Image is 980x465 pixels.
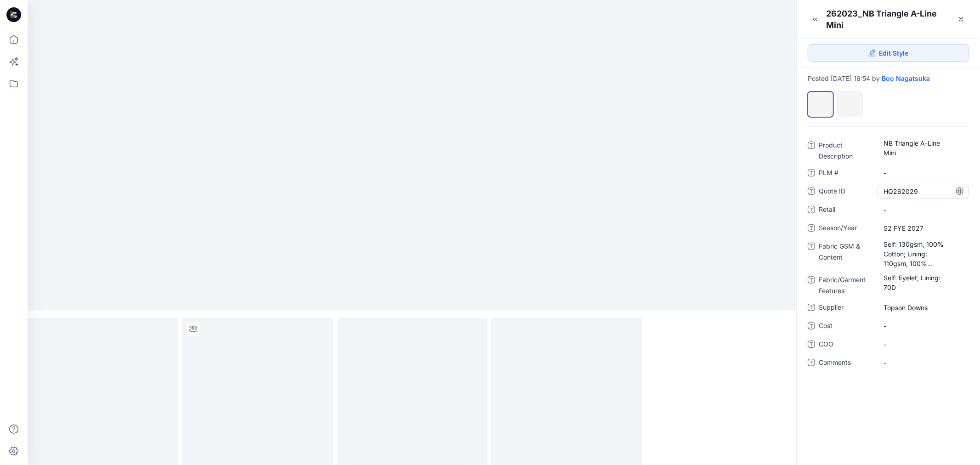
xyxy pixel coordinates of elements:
span: NB Triangle A-Line Mini [884,138,963,158]
div: Winter White [808,91,833,117]
span: Self: Eyelet; Lining: 70D [884,273,963,292]
span: Fabric/Garment Features [819,274,874,296]
span: Topson Downs [884,303,963,312]
span: - [884,340,963,349]
a: Edit Style [808,44,969,62]
span: - [884,168,963,178]
span: Retail [819,204,874,217]
span: COO [819,339,874,352]
a: Boo Nagatsuka [882,75,930,82]
div: 262023_NB Triangle A-Line Mini [826,8,952,31]
span: S2 FYE 2027 [884,223,963,233]
span: - [884,321,963,331]
span: Edit Style [879,48,909,58]
span: HQ262029 [884,187,963,196]
span: Season/Year [819,222,874,235]
span: Comments [819,357,874,370]
span: PLM # [819,167,874,180]
span: Fabric GSM & Content [819,241,874,269]
span: Supplier [819,302,874,315]
a: Close Style Presentation [954,12,969,27]
span: - [884,205,963,215]
span: Product Description [819,140,874,162]
div: Posted [DATE] 16:54 by [808,75,969,82]
button: Minimize [808,12,822,27]
span: Quote ID [819,186,874,198]
span: Self: 130gsm, 100% Cotton; Lining: 110gsm, 100% Polyester [884,239,963,268]
span: Cost [819,320,874,333]
span: - [884,358,963,368]
div: Black Soot [837,91,863,117]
